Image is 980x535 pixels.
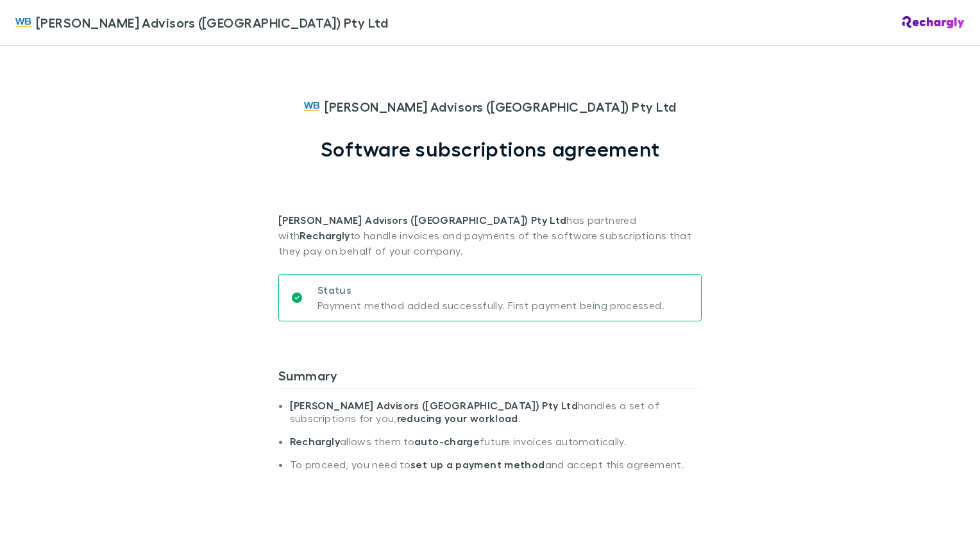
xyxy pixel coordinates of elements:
strong: reducing your workload [397,412,518,425]
img: William Buck Advisors (WA) Pty Ltd's Logo [304,99,319,114]
p: has partnered with to handle invoices and payments of the software subscriptions that they pay on... [278,161,702,259]
strong: auto-charge [414,435,480,448]
strong: Rechargly [290,435,340,448]
span: [PERSON_NAME] Advisors ([GEOGRAPHIC_DATA]) Pty Ltd [36,13,388,32]
span: [PERSON_NAME] Advisors ([GEOGRAPHIC_DATA]) Pty Ltd [325,97,677,116]
li: To proceed, you need to and accept this agreement. [290,458,702,481]
h1: Software subscriptions agreement [321,137,660,161]
strong: [PERSON_NAME] Advisors ([GEOGRAPHIC_DATA]) Pty Ltd [290,399,578,412]
li: allows them to future invoices automatically. [290,435,702,458]
li: handles a set of subscriptions for you, . [290,399,702,435]
p: Status [317,282,664,298]
p: Payment method added successfully. First payment being processed. [317,298,664,313]
strong: [PERSON_NAME] Advisors ([GEOGRAPHIC_DATA]) Pty Ltd [278,214,566,226]
strong: set up a payment method [410,458,545,471]
h3: Summary [278,368,702,388]
strong: Rechargly [300,229,350,242]
img: Rechargly Logo [902,16,965,29]
img: William Buck Advisors (WA) Pty Ltd's Logo [15,15,31,30]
